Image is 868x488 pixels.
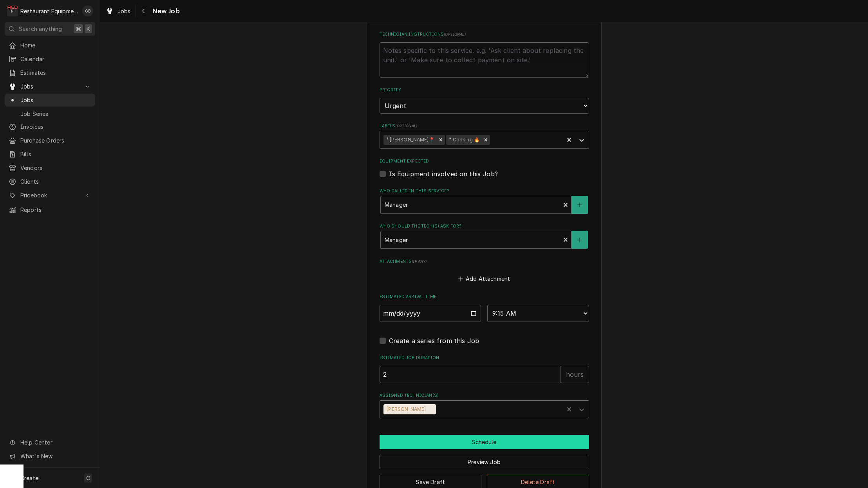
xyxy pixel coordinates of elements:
span: Pricebook [20,191,80,199]
div: Who called in this service? [380,188,589,213]
a: Job Series [5,107,95,120]
div: Remove ¹ Beckley📍 [436,135,445,145]
svg: Create New Contact [577,202,582,208]
label: Priority [380,87,589,93]
button: Navigate back [137,5,150,17]
span: Job Series [20,110,91,118]
span: Jobs [20,82,80,90]
span: ( optional ) [395,124,417,128]
span: Estimates [20,69,91,77]
button: Create New Contact [571,231,588,249]
a: Estimates [5,66,95,79]
div: Estimated Arrival Time [380,294,589,322]
span: Clients [20,177,91,186]
svg: Create New Contact [577,237,582,243]
span: K [87,25,90,33]
label: Estimated Arrival Time [380,294,589,300]
span: New Job [150,6,180,16]
a: Go to Pricebook [5,189,95,202]
span: Help Center [20,438,90,446]
div: Remove ⁴ Cooking 🔥 [481,135,490,145]
div: Assigned Technician(s) [380,392,589,418]
label: Labels [380,123,589,129]
input: Date [380,305,481,322]
a: Purchase Orders [5,134,95,147]
div: Technician Instructions [380,31,589,77]
span: Bills [20,150,91,158]
a: Reports [5,203,95,216]
span: Jobs [20,96,91,104]
a: Home [5,39,95,52]
div: Attachments [380,258,589,284]
div: Restaurant Equipment Diagnostics's Avatar [7,5,18,16]
div: Restaurant Equipment Diagnostics [20,7,78,15]
span: Purchase Orders [20,136,91,145]
span: ( optional ) [444,32,466,36]
label: Technician Instructions [380,31,589,38]
span: C [86,474,90,482]
div: Labels [380,123,589,148]
label: Assigned Technician(s) [380,392,589,399]
div: [PERSON_NAME] [383,404,427,414]
span: Vendors [20,164,91,172]
label: Create a series from this Job [389,336,479,345]
label: Is Equipment involved on this Job? [389,169,498,179]
div: ⁴ Cooking 🔥 [446,135,481,145]
a: Go to What's New [5,450,95,463]
span: ⌘ [76,25,81,33]
select: Time Select [487,305,589,322]
label: Attachments [380,258,589,265]
a: Jobs [103,5,134,18]
div: Estimated Job Duration [380,355,589,383]
div: Button Group Row [380,449,589,469]
div: GB [82,5,93,16]
a: Calendar [5,52,95,65]
div: ¹ [PERSON_NAME]📍 [383,135,436,145]
a: Bills [5,148,95,161]
div: Who should the tech(s) ask for? [380,223,589,249]
label: Who called in this service? [380,188,589,194]
div: Button Group Row [380,435,589,449]
div: Remove Chuck Almond [427,404,436,414]
label: Who should the tech(s) ask for? [380,223,589,230]
a: Vendors [5,161,95,174]
span: What's New [20,452,90,460]
a: Clients [5,175,95,188]
button: Search anything⌘K [5,22,95,36]
a: Go to Jobs [5,80,95,93]
span: Create [20,475,38,481]
span: Calendar [20,55,91,63]
div: Gary Beaver's Avatar [82,5,93,16]
button: Preview Job [380,455,589,469]
label: Estimated Job Duration [380,355,589,361]
span: Home [20,41,91,49]
span: ( if any ) [412,259,427,264]
span: Reports [20,206,91,214]
a: Go to Help Center [5,436,95,449]
div: Priority [380,87,589,113]
label: Equipment Expected [380,158,589,164]
button: Add Attachment [457,273,512,284]
span: Invoices [20,123,91,131]
a: Jobs [5,94,95,107]
span: Search anything [19,25,62,33]
div: R [7,5,18,16]
button: Schedule [380,435,589,449]
div: Equipment Expected [380,158,589,178]
button: Create New Contact [571,196,588,214]
div: hours [561,366,589,383]
span: Jobs [118,7,131,15]
a: Invoices [5,120,95,133]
